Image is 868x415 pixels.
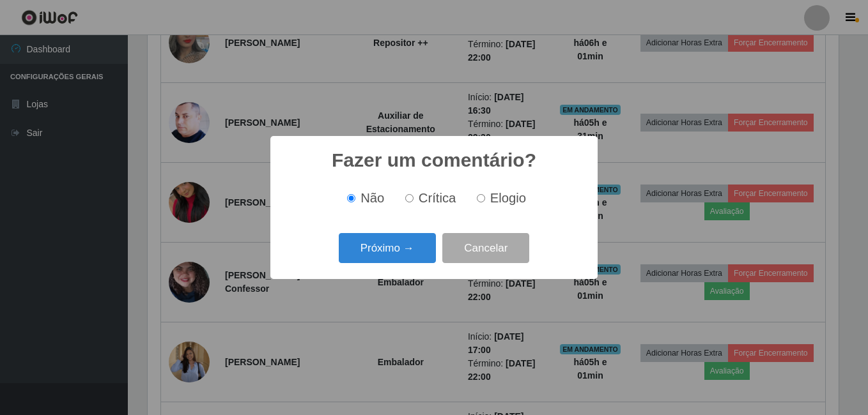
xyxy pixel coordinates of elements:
h2: Fazer um comentário? [332,149,536,172]
span: Crítica [419,191,456,205]
input: Elogio [477,194,485,202]
input: Não [347,194,355,202]
span: Não [360,191,384,205]
button: Próximo → [339,233,436,263]
span: Elogio [490,191,526,205]
button: Cancelar [442,233,529,263]
input: Crítica [405,194,414,202]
